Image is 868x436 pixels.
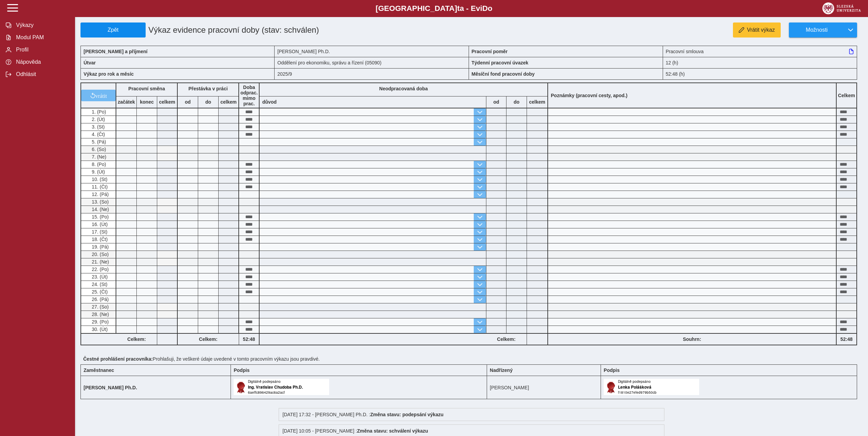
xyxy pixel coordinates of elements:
span: 11. (Čt) [90,184,108,190]
span: 19. (Pá) [90,244,109,250]
span: 3. (St) [90,124,105,130]
b: Pracovní poměr [472,49,508,54]
b: [PERSON_NAME] a příjmení [84,49,147,54]
b: Podpis [604,367,620,373]
span: Vrátit výkaz [747,27,775,33]
b: do [198,99,218,105]
span: 26. (Pá) [90,297,109,302]
button: vrátit [81,90,116,101]
b: Přestávka v práci [188,86,227,91]
span: 23. (Út) [90,274,108,280]
b: Pracovní směna [128,86,165,91]
b: celkem [219,99,238,105]
div: [PERSON_NAME] Ph.D. [275,46,469,57]
div: 12 (h) [663,57,857,68]
span: 28. (Ne) [90,312,109,317]
b: Zaměstnanec [84,367,114,373]
b: od [178,99,198,105]
span: 5. (Pá) [90,139,106,145]
b: důvod [262,99,277,105]
h1: Výkaz evidence pracovní doby (stav: schválen) [146,22,406,37]
span: 20. (So) [90,252,109,257]
span: 25. (Čt) [90,289,108,295]
b: Celkem: [486,336,527,342]
span: D [482,4,488,13]
b: Neodpracovaná doba [379,86,428,91]
span: Možnosti [795,27,839,33]
div: Pracovní smlouva [663,46,857,57]
span: 24. (St) [90,282,107,287]
b: [GEOGRAPHIC_DATA] a - Evi [20,4,848,13]
span: 29. (Po) [90,319,109,325]
span: 8. (Po) [90,162,106,167]
span: 9. (Út) [90,169,105,175]
b: Celkem [838,93,855,98]
b: Souhrn: [683,336,701,342]
span: 16. (Út) [90,222,108,227]
b: 52:48 [239,336,259,342]
span: vrátit [95,93,107,98]
span: 6. (So) [90,147,106,152]
b: celkem [157,99,177,105]
img: Digitálně podepsáno uživatelem [234,379,329,395]
span: Zpět [84,27,143,33]
b: do [506,99,527,105]
span: Profil [14,47,69,53]
div: 52:48 (h) [663,68,857,80]
b: Doba odprac. mimo prac. [240,85,258,106]
img: logo_web_su.png [822,2,861,14]
span: 27. (So) [90,304,109,310]
b: [PERSON_NAME] Ph.D. [84,385,137,390]
b: Celkem: [116,336,157,342]
span: Modul PAM [14,34,69,41]
b: Celkem: [178,336,239,342]
img: Digitálně podepsáno uživatelem [604,379,699,395]
b: Měsíční fond pracovní doby [472,71,535,77]
span: 7. (Ne) [90,154,106,160]
b: Výkaz pro rok a měsíc [84,71,134,77]
b: Týdenní pracovní úvazek [472,60,529,65]
span: 2. (Út) [90,117,105,122]
span: 22. (Po) [90,267,109,272]
button: Možnosti [789,22,844,37]
span: Výkazy [14,22,69,28]
span: 17. (St) [90,229,107,235]
button: Zpět [80,22,146,37]
span: 18. (Čt) [90,237,108,242]
span: 1. (Po) [90,109,106,115]
b: začátek [116,99,136,105]
span: Nápověda [14,59,69,65]
span: 13. (So) [90,199,109,205]
b: od [486,99,506,105]
span: 12. (Pá) [90,192,109,197]
b: celkem [527,99,547,105]
div: 2025/9 [275,68,469,80]
span: t [457,4,459,13]
span: Odhlásit [14,71,69,77]
span: o [488,4,492,13]
span: 21. (Ne) [90,259,109,265]
span: 30. (Út) [90,327,108,332]
b: Změna stavu: schválení výkazu [357,428,428,434]
td: [PERSON_NAME] [487,376,601,399]
b: 52:48 [837,336,856,342]
b: Podpis [234,367,250,373]
span: 4. (Čt) [90,132,105,137]
div: Prohlašuji, že veškeré údaje uvedené v tomto pracovním výkazu jsou pravdivé. [80,354,863,364]
div: Oddělení pro ekonomiku, správu a řízení (05090) [275,57,469,68]
button: Vrátit výkaz [733,22,781,37]
span: 15. (Po) [90,214,109,220]
b: konec [137,99,157,105]
span: 10. (St) [90,177,107,182]
b: Čestné prohlášení pracovníka: [83,356,153,362]
span: 14. (Ne) [90,207,109,212]
b: Útvar [84,60,96,65]
b: Změna stavu: podepsání výkazu [370,412,444,417]
b: Poznámky (pracovní cesty, apod.) [548,93,630,98]
div: [DATE] 17:32 - [PERSON_NAME] Ph.D. : [279,408,664,421]
b: Nadřízený [490,367,513,373]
